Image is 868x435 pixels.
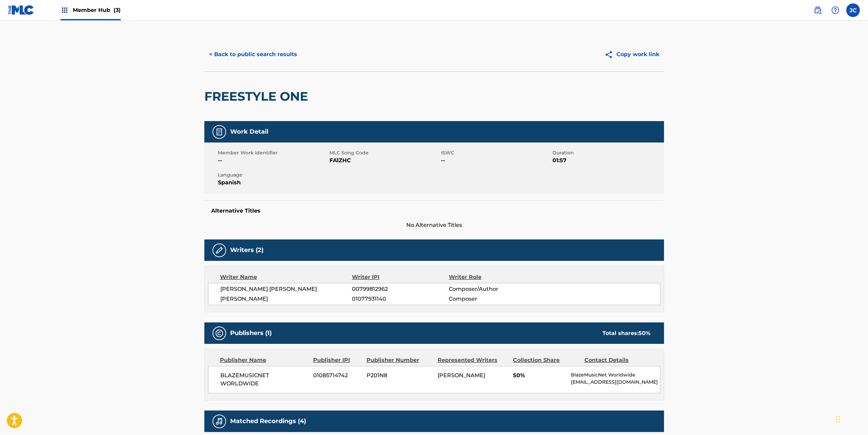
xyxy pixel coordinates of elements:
[438,356,508,364] div: Represented Writers
[449,295,537,303] span: Composer
[605,50,616,59] img: Copy work link
[438,372,485,379] span: [PERSON_NAME]
[230,128,268,136] h5: Work Detail
[552,149,662,156] span: Duration
[218,149,328,156] span: Member Work Identifier
[639,330,650,336] span: 50 %
[513,356,579,364] div: Collection Share
[329,156,439,165] span: FA1ZHC
[571,379,660,386] p: [EMAIL_ADDRESS][DOMAIN_NAME]
[218,171,328,179] span: Language
[367,371,432,380] span: P201N8
[602,329,650,337] div: Total shares:
[829,3,842,17] div: Help
[834,402,868,435] iframe: Chat Widget
[552,156,662,165] span: 01:57
[218,179,328,187] span: Spanish
[215,246,223,254] img: Writers
[513,371,566,380] span: 50%
[352,285,448,293] span: 00799812962
[211,207,657,214] h5: Alternative Titles
[441,156,551,165] span: --
[600,46,664,63] button: Copy work link
[846,3,860,17] div: User Menu
[811,3,824,17] a: Public Search
[849,304,868,359] iframe: Resource Center
[449,273,537,281] div: Writer Role
[441,149,551,156] span: ISWC
[8,5,34,15] img: MLC Logo
[220,356,308,364] div: Publisher Name
[220,295,352,303] span: [PERSON_NAME]
[204,221,664,229] span: No Alternative Titles
[230,417,306,425] h5: Matched Recordings (4)
[215,417,223,425] img: Matched Recordings
[571,371,660,379] p: BlazeMusicNet Worldwide
[352,295,448,303] span: 01077931140
[814,6,822,14] img: search
[61,6,69,14] img: Top Rightsholders
[204,89,311,104] h2: FREESTYLE ONE
[352,273,449,281] div: Writer IPI
[204,46,302,63] button: < Back to public search results
[220,273,352,281] div: Writer Name
[73,6,121,14] span: Member Hub
[584,356,650,364] div: Contact Details
[329,149,439,156] span: MLC Song Code
[230,246,263,254] h5: Writers (2)
[836,409,840,430] div: Drag
[230,329,272,337] h5: Publishers (1)
[218,156,328,165] span: --
[313,371,361,380] span: 01085714742
[220,285,352,293] span: [PERSON_NAME] [PERSON_NAME]
[220,371,308,388] span: BLAZEMUSICNET WORLDWIDE
[367,356,432,364] div: Publisher Number
[831,6,839,14] img: help
[313,356,361,364] div: Publisher IPI
[215,128,223,136] img: Work Detail
[114,7,121,13] span: (3)
[449,285,537,293] span: Composer/Author
[215,329,223,337] img: Publishers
